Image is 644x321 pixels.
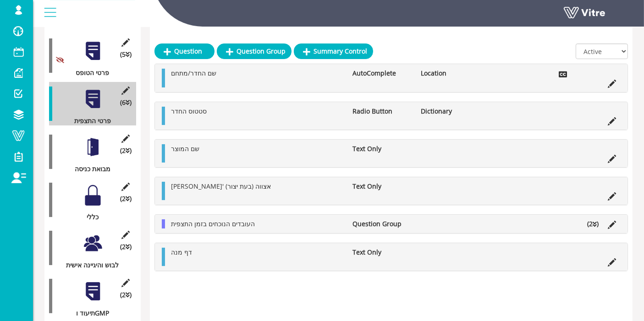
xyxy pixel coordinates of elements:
[583,219,603,229] li: (2 )
[294,44,373,59] a: Summary Control
[154,44,215,59] a: Question
[348,107,416,116] li: Radio Button
[120,98,132,107] span: (6 )
[348,219,416,229] li: Question Group
[171,69,216,77] span: שם החדר/מתחם
[49,309,129,318] div: תיעוד וGMP
[49,261,129,270] div: לבוש והיגיינה אישית
[171,107,207,115] span: סטטוס החדר
[120,146,132,155] span: (2 )
[217,44,292,59] a: Question Group
[49,116,129,125] div: פרטי התצפית
[171,182,271,190] span: [PERSON_NAME]' אצווה (בעת יצור)
[348,248,416,257] li: Text Only
[120,194,132,203] span: (2 )
[49,68,129,77] div: פרטי הטופס
[49,212,129,222] div: כללי
[416,107,484,116] li: Dictionary
[171,219,255,228] span: העובדים הנוכחים בזמן התצפית
[49,164,129,174] div: מבואת כניסה
[348,69,416,78] li: AutoComplete
[171,248,192,256] span: דף מנה
[120,290,132,299] span: (2 )
[348,182,416,191] li: Text Only
[120,242,132,251] span: (2 )
[171,144,199,153] span: שם המוצר
[348,144,416,153] li: Text Only
[416,69,484,78] li: Location
[120,50,132,59] span: (5 )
